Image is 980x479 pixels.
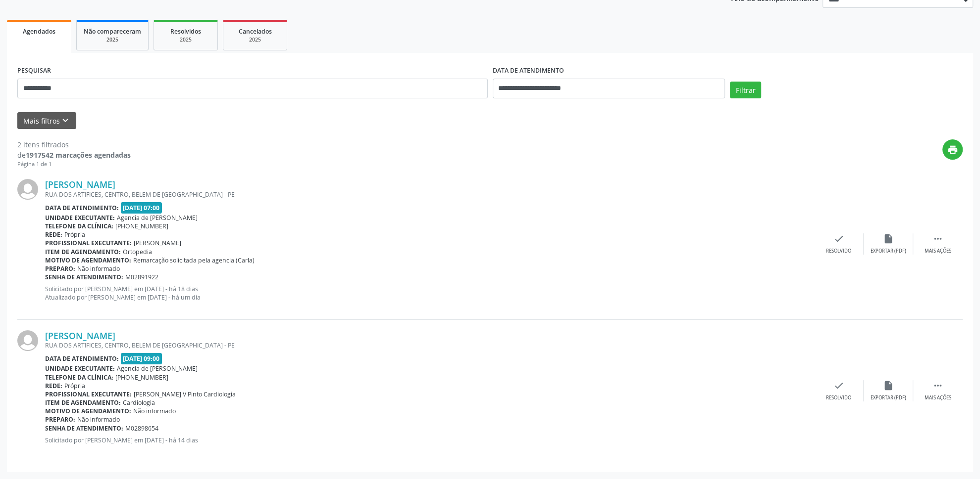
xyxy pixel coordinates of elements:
[871,394,906,401] div: Exportar (PDF)
[826,394,851,401] div: Resolvido
[117,364,198,373] span: Agencia de [PERSON_NAME]
[45,436,814,444] p: Solicitado por [PERSON_NAME] em [DATE] - há 14 dias
[17,139,131,150] div: 2 itens filtrados
[125,273,158,281] span: M02891922
[77,415,120,424] span: Não informado
[883,233,894,244] i: insert_drive_file
[239,27,272,36] span: Cancelados
[45,214,115,222] b: Unidade executante:
[45,390,132,398] b: Profissional executante:
[84,36,141,44] div: 2025
[77,264,120,273] span: Não informado
[125,424,158,433] span: M02898654
[17,160,131,169] div: Página 1 de 1
[45,230,62,239] b: Rede:
[123,248,152,256] span: Ortopedia
[45,273,123,281] b: Senha de atendimento:
[932,380,943,391] i: 
[23,27,55,36] span: Agendados
[230,36,280,44] div: 2025
[115,373,168,382] span: [PHONE_NUMBER]
[161,36,210,44] div: 2025
[493,63,564,79] label: DATA DE ATENDIMENTO
[932,233,943,244] i: 
[45,373,113,382] b: Telefone da clínica:
[17,179,38,200] img: img
[45,239,132,247] b: Profissional executante:
[134,239,181,247] span: [PERSON_NAME]
[121,202,162,214] span: [DATE] 07:00
[45,222,113,230] b: Telefone da clínica:
[45,382,62,390] b: Rede:
[947,144,958,155] i: print
[45,179,115,190] a: [PERSON_NAME]
[134,390,236,398] span: [PERSON_NAME] V Pinto Cardiologia
[871,248,906,255] div: Exportar (PDF)
[45,415,75,424] b: Preparo:
[45,248,121,256] b: Item de agendamento:
[925,394,951,401] div: Mais ações
[123,398,155,407] span: Cardiologia
[45,398,121,407] b: Item de agendamento:
[17,330,38,351] img: img
[133,256,255,264] span: Remarcação solicitada pela agencia (Carla)
[64,382,85,390] span: Própria
[45,407,131,415] b: Motivo de agendamento:
[60,115,71,126] i: keyboard_arrow_down
[45,285,814,302] p: Solicitado por [PERSON_NAME] em [DATE] - há 18 dias Atualizado por [PERSON_NAME] em [DATE] - há u...
[45,264,75,273] b: Preparo:
[883,380,894,391] i: insert_drive_file
[925,248,951,255] div: Mais ações
[26,150,131,160] strong: 1917542 marcações agendadas
[45,354,119,363] b: Data de atendimento:
[17,150,131,160] div: de
[45,364,115,373] b: Unidade executante:
[45,190,814,199] div: RUA DOS ARTIFICES, CENTRO, BELEM DE [GEOGRAPHIC_DATA] - PE
[170,27,201,36] span: Resolvidos
[64,230,85,239] span: Própria
[942,139,963,160] button: print
[826,248,851,255] div: Resolvido
[45,341,814,349] div: RUA DOS ARTIFICES, CENTRO, BELEM DE [GEOGRAPHIC_DATA] - PE
[45,204,119,212] b: Data de atendimento:
[133,407,176,415] span: Não informado
[84,27,141,36] span: Não compareceram
[121,353,162,364] span: [DATE] 09:00
[45,330,115,341] a: [PERSON_NAME]
[115,222,168,230] span: [PHONE_NUMBER]
[833,380,844,391] i: check
[833,233,844,244] i: check
[117,214,198,222] span: Agencia de [PERSON_NAME]
[17,112,76,130] button: Mais filtroskeyboard_arrow_down
[17,63,51,79] label: PESQUISAR
[45,424,123,433] b: Senha de atendimento:
[45,256,131,264] b: Motivo de agendamento:
[730,82,761,98] button: Filtrar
